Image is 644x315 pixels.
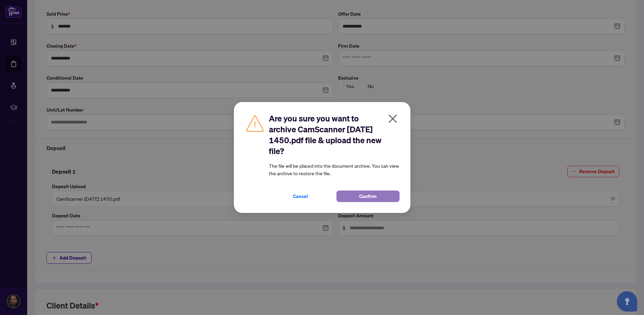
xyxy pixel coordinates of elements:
span: close [387,113,398,124]
button: Confirm [336,190,400,202]
img: Caution Icon [245,113,265,133]
div: The file will be placed into the document archive. You can view the archive to restore the file. [269,113,400,202]
span: Cancel [293,191,308,202]
button: Open asap [617,291,637,312]
h2: Are you sure you want to archive CamScanner [DATE] 1450.pdf file & upload the new file? [269,113,400,156]
span: Confirm [359,191,376,202]
button: Cancel [269,190,332,202]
